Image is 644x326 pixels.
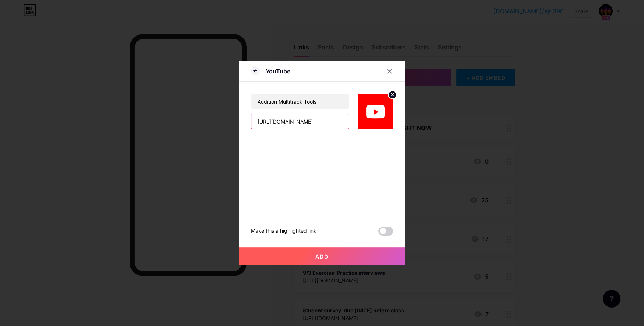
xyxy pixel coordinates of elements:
div: Make this a highlighted link [251,227,316,236]
img: link_thumbnail [358,94,393,129]
span: Add [315,253,329,260]
div: YouTube [266,67,290,76]
input: URL [251,114,349,129]
input: Title [251,94,349,109]
button: Add [239,247,405,265]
